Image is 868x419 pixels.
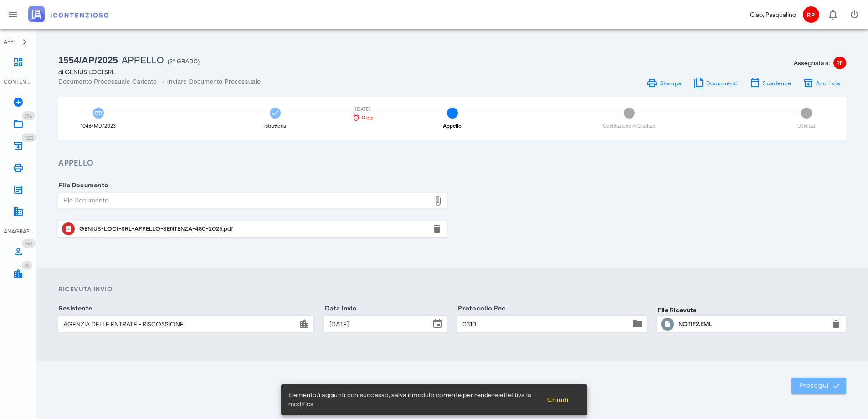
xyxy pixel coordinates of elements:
button: Archivia [797,77,846,89]
div: GENIUS-LOCI-SRL-APPELLO-SENTENZA-480-2025.pdf [79,225,426,233]
input: Resistente [59,316,297,332]
span: Distintivo [22,133,36,142]
span: 1554/AP/2025 [58,55,118,65]
span: 0 gg [362,115,373,120]
span: 5 [801,108,812,119]
span: Prosegui [799,382,839,390]
button: Elimina [831,319,842,330]
div: Udienza [797,124,815,129]
div: Appello [443,124,462,129]
div: CONTENZIOSO [4,78,33,86]
button: Clicca per aprire un'anteprima del file o scaricarlo [661,318,674,331]
img: logo-text-2x.png [28,6,108,22]
h4: Ricevuta Invio [58,285,846,294]
div: Clicca per aprire un'anteprima del file o scaricarlo [79,222,426,236]
span: RP [803,6,819,23]
input: Protocollo Pec [458,316,630,332]
div: 1046/MD/2023 [81,124,116,129]
span: 1223 [25,135,33,141]
span: Appello [122,55,164,65]
div: Ciao, Pasqualino [750,10,796,20]
span: Distintivo [22,261,32,270]
span: RP [833,57,846,69]
div: File Documento [59,193,431,208]
label: Data Invio [322,304,357,313]
span: 3 [447,108,458,119]
button: RP [800,4,822,26]
label: Protocollo Pec [455,304,505,313]
div: Costituzione in Giudizio [603,124,656,129]
label: Resistente [56,304,92,313]
span: Archivia [816,80,841,87]
button: Documenti [687,77,744,89]
div: Clicca per aprire un'anteprima del file o scaricarlo [678,317,825,331]
div: [DATE] [347,107,379,112]
span: Documenti [706,80,739,87]
span: Distintivo [22,111,35,120]
span: Assegnata a: [794,58,830,68]
button: Scadenze [744,77,797,89]
div: Istruttoria [264,124,286,129]
div: NOTIF2.EML [678,321,825,328]
span: Chiudi [547,396,569,404]
button: Elimina [431,223,442,234]
label: File Ricevuta [657,305,697,315]
span: 35 [25,263,30,269]
button: Chiudi [539,392,576,408]
span: Scadenze [762,80,791,87]
div: di GENIUS LOCI SRL [58,67,447,77]
span: Elemento/i aggiunti con successo, salva il modulo corrente per rendere effettiva la modifica [288,391,539,409]
span: 4 [624,108,635,119]
span: Stampa [659,80,682,87]
button: Prosegui [791,378,846,394]
a: Stampa [641,77,687,89]
span: 465 [25,241,33,247]
button: Distintivo [822,4,843,26]
label: File Documento [56,181,108,190]
span: 296 [25,113,32,119]
span: (2° Grado) [168,58,200,65]
button: Clicca per aprire un'anteprima del file o scaricarlo [62,222,75,235]
span: Distintivo [22,239,36,248]
div: ANAGRAFICA [4,228,33,236]
div: Documento Processuale Caricato → Inviare Documento Processuale [58,77,447,86]
h3: Appello [58,158,846,169]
